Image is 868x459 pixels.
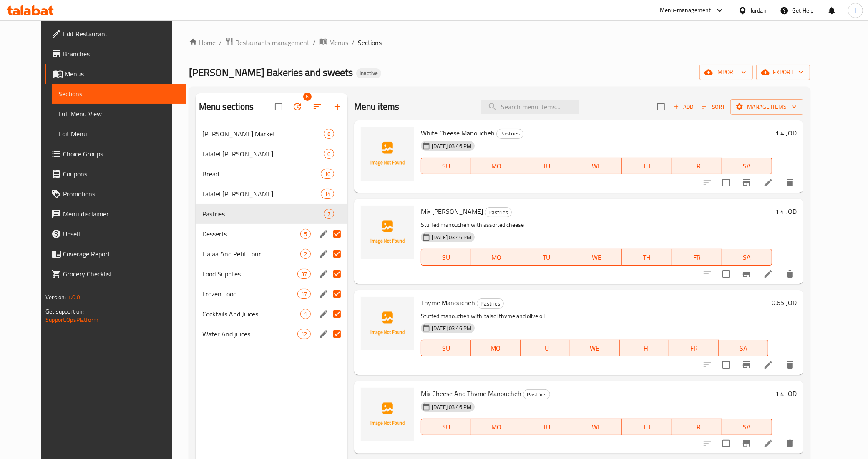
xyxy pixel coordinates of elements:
[45,64,186,84] a: Menus
[496,129,523,139] div: Pastries
[521,340,570,356] button: TU
[763,269,773,279] a: Edit menu item
[297,269,311,279] div: items
[497,129,523,138] span: Pastries
[196,144,347,164] div: Falafel [PERSON_NAME]0
[63,189,180,199] span: Promotions
[287,97,307,117] span: Bulk update
[702,102,725,112] span: Sort
[570,340,620,356] button: WE
[202,189,321,199] div: Falafel Al Rabieh
[324,209,334,219] div: items
[485,207,512,217] div: Pastries
[67,292,80,303] span: 1.0.0
[523,389,550,399] div: Pastries
[575,251,618,263] span: WE
[756,65,810,80] button: export
[669,340,719,356] button: FR
[45,144,186,164] a: Choice Groups
[202,129,324,139] span: [PERSON_NAME] Market
[719,340,768,356] button: SA
[202,269,297,279] span: Food Supplies
[361,297,414,350] img: Thyme Manoucheh
[622,158,672,174] button: TH
[196,124,347,144] div: [PERSON_NAME] Market8
[58,129,180,139] span: Edit Menu
[571,158,621,174] button: WE
[300,229,311,239] div: items
[717,265,735,283] span: Select to update
[63,209,180,219] span: Menu disclaimer
[521,419,571,435] button: TU
[58,109,180,119] span: Full Menu View
[477,298,504,309] div: Pastries
[428,403,475,411] span: [DATE] 03:46 PM
[297,289,311,299] div: items
[202,149,324,159] div: Falafel Al Rabieh
[737,434,757,454] button: Branch-specific-item
[620,340,669,356] button: TH
[421,311,768,321] p: Stuffed manoucheh with baladi thyme and olive oil
[725,160,769,172] span: SA
[202,169,321,179] span: Bread
[425,160,468,172] span: SU
[675,251,719,263] span: FR
[571,249,621,266] button: WE
[196,264,347,284] div: Food Supplies37edit
[706,67,746,78] span: import
[763,67,803,78] span: export
[471,419,521,435] button: MO
[625,421,669,433] span: TH
[300,249,311,259] div: items
[321,169,334,179] div: items
[45,164,186,184] a: Coupons
[219,38,222,48] li: /
[763,360,773,370] a: Edit menu item
[202,249,300,259] span: Halaa And Petit Four
[317,328,330,340] button: edit
[421,296,475,309] span: Thyme Manoucheh
[475,251,518,263] span: MO
[775,127,797,139] h6: 1.4 JOD
[625,160,669,172] span: TH
[574,342,616,354] span: WE
[421,419,471,435] button: SU
[321,189,334,199] div: items
[63,149,180,159] span: Choice Groups
[202,209,324,219] span: Pastries
[196,184,347,204] div: Falafel [PERSON_NAME]14
[321,190,334,198] span: 14
[202,309,300,319] div: Cocktails And Juices
[421,387,521,400] span: Mix Cheese And Thyme Manoucheh
[623,342,666,354] span: TH
[298,290,310,298] span: 17
[625,251,669,263] span: TH
[317,308,330,320] button: edit
[521,158,571,174] button: TU
[428,142,475,150] span: [DATE] 03:46 PM
[356,70,381,77] span: Inactive
[45,224,186,244] a: Upsell
[202,289,297,299] span: Frozen Food
[317,248,330,260] button: edit
[675,160,719,172] span: FR
[324,149,334,159] div: items
[235,38,309,48] span: Restaurants management
[525,160,568,172] span: TU
[196,304,347,324] div: Cocktails And Juices1edit
[722,419,772,435] button: SA
[189,63,353,82] span: [PERSON_NAME] Bakeries and sweets
[737,264,757,284] button: Branch-specific-item
[425,342,468,354] span: SU
[202,329,297,339] span: Water And juices
[189,38,216,48] a: Home
[672,342,715,354] span: FR
[575,160,618,172] span: WE
[225,37,309,48] a: Restaurants management
[722,249,772,266] button: SA
[780,355,800,375] button: delete
[301,250,310,258] span: 2
[321,170,334,178] span: 10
